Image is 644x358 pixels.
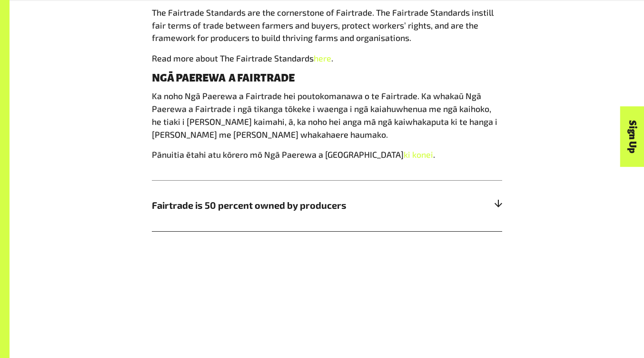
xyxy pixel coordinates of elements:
[152,72,502,84] h4: NGĀ PAEREWA A FAIRTRADE
[152,198,415,213] span: Fairtrade is 50 percent owned by producers
[152,7,494,43] span: The Fairtrade Standards are the cornerstone of Fairtrade. The Fairtrade Standards instill fair te...
[404,149,433,160] a: ki konei
[152,148,502,161] p: Pānuitia ētahi atu kōrero mō Ngā Paerewa a [GEOGRAPHIC_DATA] .
[152,90,502,141] p: Ka noho Ngā Paerewa a Fairtrade hei poutokomanawa o te Fairtrade. Ka whakaū Ngā Paerewa a Fairtra...
[152,53,333,63] span: Read more about The Fairtrade Standards .
[314,53,331,63] a: here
